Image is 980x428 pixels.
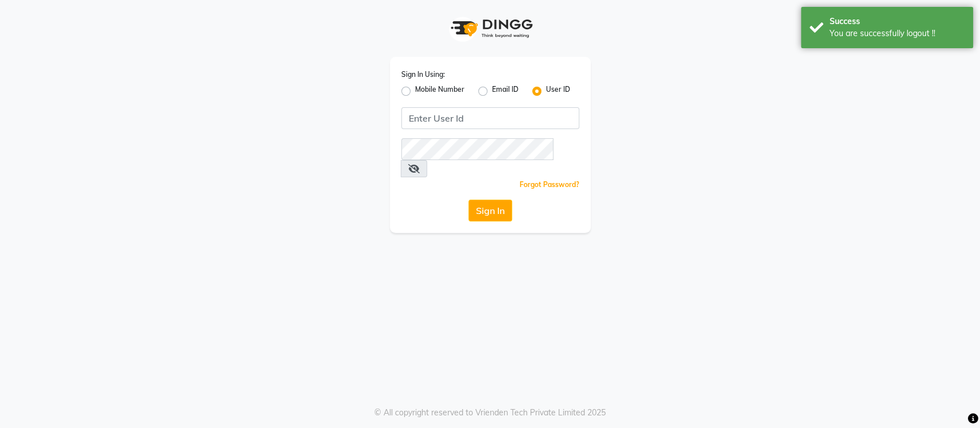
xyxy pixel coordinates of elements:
div: Success [830,15,964,28]
button: Sign In [468,200,512,221]
label: User ID [546,84,570,98]
img: logo1.svg [444,11,536,45]
label: Mobile Number [415,84,464,98]
div: You are successfully logout !! [830,28,964,40]
input: Username [401,107,579,129]
a: Forgot Password? [520,180,579,189]
input: Username [401,138,553,160]
label: Sign In Using: [401,69,445,80]
label: Email ID [492,84,518,98]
